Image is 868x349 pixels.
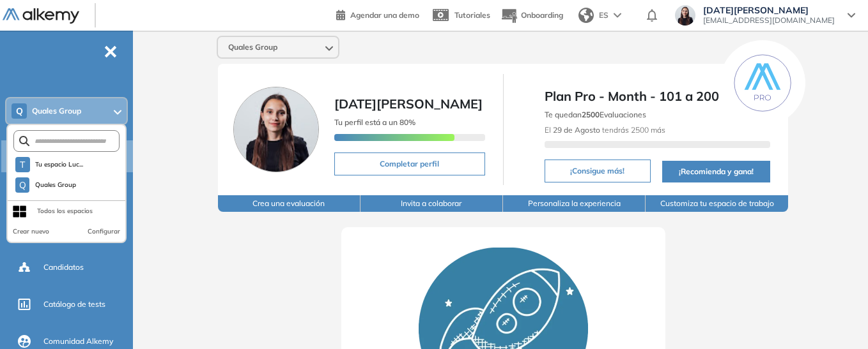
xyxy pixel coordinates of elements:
[19,180,26,190] span: Q
[16,106,23,116] span: Q
[334,117,415,127] span: Tu perfil está a un 80%
[545,87,771,106] span: Plan Pro - Month - 101 a 200
[582,110,600,119] b: 2500
[37,206,93,216] div: Todos los espacios
[35,160,84,170] span: Tu espacio Luc...
[360,195,503,212] button: Invita a colaborar
[228,42,277,52] span: Quales Group
[638,201,868,349] div: Widget de chat
[599,10,608,21] span: ES
[545,125,665,135] span: El tendrás 2500 más
[334,152,485,175] button: Completar perfil
[503,195,646,212] button: Personaliza la experiencia
[545,110,646,119] span: Te quedan Evaluaciones
[35,180,77,190] span: Quales Group
[521,10,563,20] span: Onboarding
[88,226,120,237] button: Configurar
[350,10,419,20] span: Agendar una demo
[614,13,621,18] img: arrow
[43,299,105,310] span: Catálogo de tests
[43,262,84,273] span: Candidatos
[662,161,771,182] button: ¡Recomienda y gana!
[646,195,788,212] button: Customiza tu espacio de trabajo
[703,15,835,26] span: [EMAIL_ADDRESS][DOMAIN_NAME]
[703,5,835,15] span: [DATE][PERSON_NAME]
[454,10,490,20] span: Tutoriales
[334,96,483,112] span: [DATE][PERSON_NAME]
[336,6,419,22] a: Agendar una demo
[218,195,360,212] button: Crea una evaluación
[233,87,319,172] img: Foto de perfil
[13,226,49,237] button: Crear nuevo
[43,336,113,347] span: Comunidad Alkemy
[553,125,600,135] b: 29 de Agosto
[578,8,594,23] img: world
[638,201,868,349] iframe: Chat Widget
[32,106,81,116] span: Quales Group
[3,8,79,24] img: Logo
[20,160,25,170] span: T
[545,160,651,182] button: ¡Consigue más!
[500,2,563,29] button: Onboarding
